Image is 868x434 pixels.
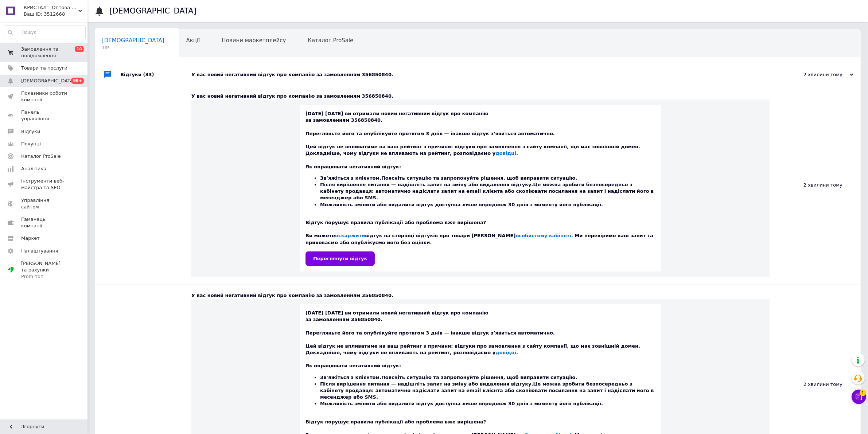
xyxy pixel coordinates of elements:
a: Переглянути відгук [305,251,375,266]
div: [DATE] [DATE] ви отримали новий негативний відгук про компанію за замовленням 356850840. [305,110,655,266]
span: Управління сайтом [21,197,67,210]
b: Зв’яжіться з клієнтом. [320,375,381,380]
li: Можливість змінити або видалити відгук доступна лише впродовж 30 днів з моменту його публікації. [320,202,655,208]
span: Новини маркетплейсу [222,37,286,44]
span: [PERSON_NAME] та рахунки [21,260,67,280]
div: У вас новий негативний відгук про компанію за замовленням 356850840. [191,292,770,299]
div: У вас новий негативний відгук про компанію за замовленням 356850840. [191,93,770,99]
span: Панель управління [21,109,67,122]
input: Пошук [4,26,85,39]
li: Можливість змінити або видалити відгук доступна лише впродовж 30 днів з моменту його публікації. [320,400,655,407]
div: Prom топ [21,273,67,280]
a: особистому кабінеті [516,233,571,238]
a: довідці [495,350,516,355]
b: Перегляньте його та опублікуйте протягом 3 днів — інакше відгук з’явиться автоматично. [305,131,555,136]
span: Покупці [21,141,41,147]
span: Налаштування [21,248,58,254]
span: 10 [75,46,84,52]
span: Відгуки [21,128,40,135]
b: Зв’яжіться з клієнтом. [320,175,381,181]
li: Це можна зробити безпосередньо з кабінету продавця: автоматично надіслати запит на email клієнта ... [320,381,655,401]
a: оскаржити [335,233,365,238]
div: Відгуки [120,64,191,86]
li: Поясніть ситуацію та запропонуйте рішення, щоб виправити ситуацію. [320,175,655,181]
a: довідці [495,150,516,156]
div: 2 хвилини тому [781,71,853,78]
span: Аналітика [21,165,46,172]
span: Акції [186,37,200,44]
span: Інструменти веб-майстра та SEO [21,178,67,191]
span: Гаманець компанії [21,216,67,229]
span: Каталог ProSale [21,153,61,160]
div: Ваш ID: 3512668 [24,11,87,17]
h1: [DEMOGRAPHIC_DATA] [109,7,196,15]
b: Після вирішення питання — надішліть запит на зміну або видалення відгуку. [320,381,533,387]
span: (33) [143,72,154,77]
span: [DEMOGRAPHIC_DATA] [21,78,75,84]
b: Перегляньте його та опублікуйте протягом 3 днів — інакше відгук з’явиться автоматично. [305,330,555,336]
span: [DEMOGRAPHIC_DATA] [102,37,164,44]
span: Маркет [21,235,40,242]
b: Після вирішення питання — надішліть запит на зміну або видалення відгуку. [320,182,533,187]
span: КРИСТАЛ"- Оптова та розрібна торгівля одноразовим посудом,товарами санітарно-побутового призначення [24,4,78,11]
div: 2 хвилини тому [770,86,861,285]
span: 99+ [71,78,84,84]
span: Переглянути відгук [313,256,367,261]
li: Поясніть ситуацію та запропонуйте рішення, щоб виправити ситуацію. [320,374,655,381]
div: Цей відгук не впливатиме на ваш рейтинг з причини: відгуки про замовлення з сайту компанії, що ма... [305,144,655,246]
span: Замовлення та повідомлення [21,46,67,59]
button: Чат з покупцем1 [852,390,866,404]
span: 1 [860,387,866,394]
span: 165 [102,45,164,51]
div: У вас новий негативний відгук про компанію за замовленням 356850840. [191,71,781,78]
span: Товари та послуги [21,65,67,71]
span: Каталог ProSale [308,37,353,44]
li: Це можна зробити безпосередньо з кабінету продавця: автоматично надіслати запит на email клієнта ... [320,181,655,202]
span: Показники роботи компанії [21,90,67,103]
